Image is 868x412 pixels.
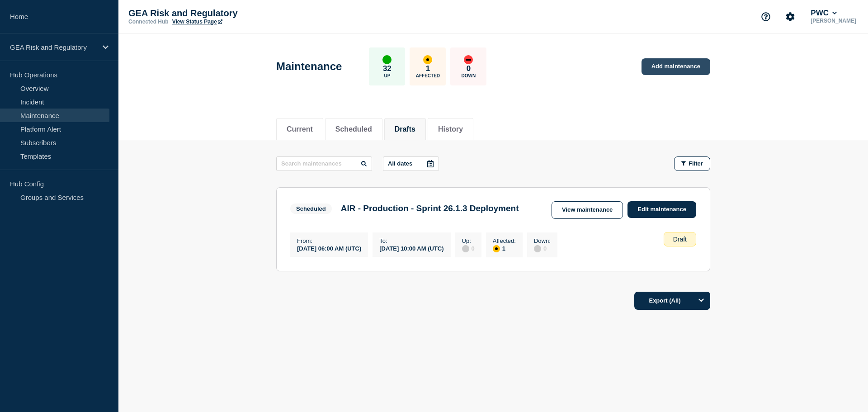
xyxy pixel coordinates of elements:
[462,237,475,244] p: Up :
[534,245,541,252] div: disabled
[276,60,342,73] h1: Maintenance
[379,237,443,244] p: To :
[438,125,463,133] button: History
[464,55,473,64] div: down
[467,64,471,73] p: 0
[664,232,696,246] div: Draft
[634,292,710,310] button: Export (All)
[674,156,710,171] button: Filter
[493,237,516,244] p: Affected :
[423,55,432,64] div: affected
[689,160,703,167] span: Filter
[172,19,222,25] a: View Status Page
[642,58,710,75] a: Add maintenance
[128,8,309,19] p: GEA Risk and Regulatory
[297,237,361,244] p: From :
[388,160,412,167] p: All dates
[493,245,500,252] div: affected
[335,125,372,133] button: Scheduled
[383,64,392,73] p: 32
[382,55,392,64] div: up
[756,7,775,26] button: Support
[276,156,372,171] input: Search maintenances
[341,204,519,213] h3: AIR - Production - Sprint 26.1.3 Deployment
[534,244,551,252] div: 0
[297,244,361,252] div: [DATE] 06:00 AM (UTC)
[627,201,696,218] a: Edit maintenance
[395,125,415,133] button: Drafts
[10,43,97,51] p: GEA Risk and Regulatory
[296,205,326,212] div: Scheduled
[781,7,800,26] button: Account settings
[462,244,475,252] div: 0
[493,244,516,252] div: 1
[384,73,390,78] p: Up
[809,9,839,18] button: PWC
[383,156,439,171] button: All dates
[462,245,469,252] div: disabled
[552,201,623,219] a: View maintenance
[692,292,710,310] button: Options
[534,237,551,244] p: Down :
[462,73,476,78] p: Down
[416,73,440,78] p: Affected
[379,244,443,252] div: [DATE] 10:00 AM (UTC)
[287,125,313,133] button: Current
[128,19,169,25] p: Connected Hub
[809,18,858,24] p: [PERSON_NAME]
[426,64,430,73] p: 1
